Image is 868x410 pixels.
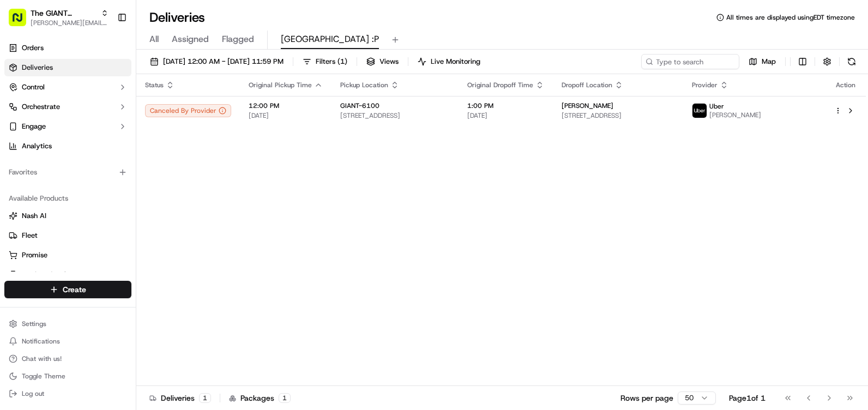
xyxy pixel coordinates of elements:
[562,81,612,89] span: Dropoff Location
[467,81,533,89] span: Original Dropoff Time
[22,319,46,328] span: Settings
[4,137,131,155] a: Analytics
[4,39,131,57] a: Orders
[31,8,97,19] button: The GIANT Company
[22,122,46,131] span: Engage
[249,111,323,120] span: [DATE]
[4,369,131,384] button: Toggle Theme
[22,372,65,381] span: Toggle Theme
[279,393,291,403] div: 1
[22,43,44,53] span: Orders
[379,57,399,67] span: Views
[340,101,379,110] span: GIANT-6100
[562,111,674,120] span: [STREET_ADDRESS]
[4,351,131,366] button: Chat with us!
[4,316,131,331] button: Settings
[298,54,352,69] button: Filters(1)
[340,81,388,89] span: Pickup Location
[9,211,127,221] a: Nash AI
[145,54,288,69] button: [DATE] 12:00 AM - [DATE] 11:59 PM
[834,81,857,89] div: Action
[145,81,164,89] span: Status
[467,101,544,110] span: 1:00 PM
[361,54,403,69] button: Views
[467,111,544,120] span: [DATE]
[744,54,781,69] button: Map
[22,211,46,221] span: Nash AI
[709,102,724,111] span: Uber
[229,393,291,403] div: Packages
[22,141,52,151] span: Analytics
[22,270,74,280] span: Product Catalog
[562,101,613,110] span: [PERSON_NAME]
[22,231,38,240] span: Fleet
[340,111,450,120] span: [STREET_ADDRESS]
[172,33,209,46] span: Assigned
[22,354,62,363] span: Chat with us!
[145,104,231,117] button: Canceled By Provider
[149,393,211,403] div: Deliveries
[249,101,323,110] span: 12:00 PM
[692,104,707,118] img: profile_uber_ahold_partner.png
[22,63,53,73] span: Deliveries
[249,81,312,89] span: Original Pickup Time
[22,82,45,92] span: Control
[22,337,60,346] span: Notifications
[163,57,284,67] span: [DATE] 12:00 AM - [DATE] 11:59 PM
[4,4,113,31] button: The GIANT Company[PERSON_NAME][EMAIL_ADDRESS][PERSON_NAME][DOMAIN_NAME]
[4,386,131,401] button: Log out
[844,54,859,69] button: Refresh
[4,190,131,207] div: Available Products
[63,284,86,295] span: Create
[4,246,131,264] button: Promise
[31,19,108,27] button: [PERSON_NAME][EMAIL_ADDRESS][PERSON_NAME][DOMAIN_NAME]
[709,111,761,119] span: [PERSON_NAME]
[431,57,480,67] span: Live Monitoring
[4,266,131,284] button: Product Catalog
[729,393,765,403] div: Page 1 of 1
[9,250,127,260] a: Promise
[4,164,131,181] div: Favorites
[337,57,347,67] span: ( 1 )
[149,9,205,26] h1: Deliveries
[692,81,718,89] span: Provider
[4,207,131,225] button: Nash AI
[149,33,159,46] span: All
[199,393,211,403] div: 1
[22,102,60,112] span: Orchestrate
[22,389,44,398] span: Log out
[4,59,131,76] a: Deliveries
[9,231,127,240] a: Fleet
[316,57,347,67] span: Filters
[726,13,855,22] span: All times are displayed using EDT timezone
[4,281,131,298] button: Create
[222,33,254,46] span: Flagged
[620,393,673,403] p: Rows per page
[4,98,131,116] button: Orchestrate
[281,33,379,46] span: [GEOGRAPHIC_DATA] :P
[4,227,131,244] button: Fleet
[22,250,47,260] span: Promise
[762,57,776,67] span: Map
[641,54,739,69] input: Type to search
[4,79,131,96] button: Control
[4,334,131,349] button: Notifications
[4,118,131,135] button: Engage
[9,270,127,280] a: Product Catalog
[413,54,485,69] button: Live Monitoring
